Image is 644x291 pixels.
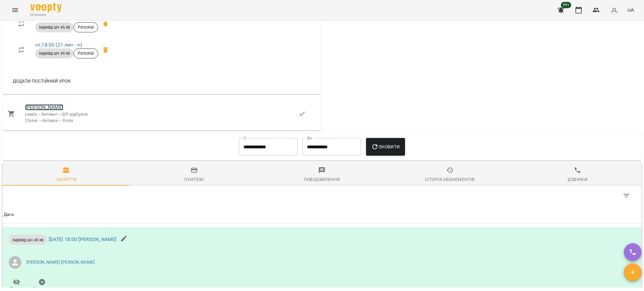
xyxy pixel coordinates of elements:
a: [DATE] 18:00 [PERSON_NAME] [49,236,117,242]
button: Додати постійний урок [10,75,73,87]
span: Видалити приватний урок Ольга Ліпатьєва вт 18:00 клієнта Губаль Віктор [98,16,113,31]
img: Voopty Logo [30,3,62,12]
div: Sort [4,211,14,218]
a: чт,18:00 (21 лип - ∞) [35,42,82,48]
img: avatar_s.png [610,6,619,14]
span: Скасувати [33,286,51,291]
span: Personal [74,25,97,30]
a: [PERSON_NAME] [25,104,63,110]
div: Платежі [184,176,204,183]
span: Оновити [371,143,400,151]
button: Оновити [366,138,405,156]
span: Прогул [10,286,23,291]
span: → [37,112,41,117]
div: Дзвінки [568,176,587,183]
span: 99+ [561,2,571,8]
div: Table Toolbar [3,186,641,206]
div: Дата [4,211,14,218]
div: Closer Активні Успіх [25,118,298,124]
span: індивід шч 45 хв [9,237,47,243]
span: індивід шч 45 хв [35,25,74,30]
span: Додати постійний урок [13,77,71,85]
span: Personal [74,51,97,56]
span: UA [627,7,634,13]
a: [PERSON_NAME] [PERSON_NAME] [26,259,95,266]
div: Заняття [56,176,76,183]
span: Дата [4,211,640,218]
div: Історія абонементів [425,176,475,183]
button: Фільтр [619,188,634,203]
span: → [38,118,42,123]
button: Menu [8,3,23,18]
span: → [58,118,63,123]
span: індивід шч 45 хв [35,51,74,56]
div: Leads Активні ШУ відбувся [25,111,298,118]
span: → [57,112,62,117]
button: UA [625,4,636,16]
div: Повідомлення [304,176,340,183]
span: For Business [30,13,62,17]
